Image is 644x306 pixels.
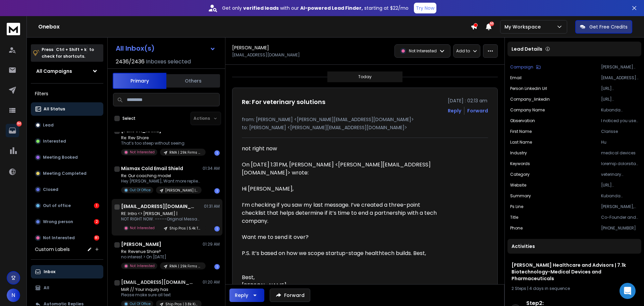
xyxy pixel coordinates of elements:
[512,46,542,52] p: Lead Details
[489,21,494,26] span: 50
[121,203,195,210] h1: [EMAIL_ADDRESS][DOMAIN_NAME]
[166,73,220,88] button: Others
[601,107,639,113] p: Kubanda [MEDICAL_DATA]
[169,226,202,231] p: Ship Pros | 5.4k Toy Industry
[31,231,103,245] button: Not Interested81
[7,23,20,35] img: logo
[601,64,639,70] p: [PERSON_NAME] Healthcare and Advisors | 7.1k Biotechnology-Medical Devices and Pharmaceuticals
[601,204,639,209] p: [PERSON_NAME], would you be the best person to speak to about strategic growth planning and AI-dr...
[121,287,202,292] p: MiiR // Your inquiry has
[214,226,220,232] div: 1
[31,215,103,228] button: Wrong person2
[16,121,22,126] p: 84
[31,64,103,78] button: All Campaigns
[31,183,103,196] button: Closed
[94,219,99,224] div: 2
[510,118,535,123] p: Observation
[507,239,641,254] div: Activities
[146,58,191,66] h3: Inboxes selected
[601,193,639,199] p: Kubanda [MEDICAL_DATA] specializes in minimally invasive [MEDICAL_DATA] treatments for pets, offe...
[242,116,488,123] p: from: [PERSON_NAME] <[PERSON_NAME][EMAIL_ADDRESS][DOMAIN_NAME]>
[222,5,409,11] p: Get only with our starting at $22/mo
[510,183,526,188] p: website
[414,3,436,13] button: Try Now
[510,140,532,145] p: Last Name
[94,203,99,208] div: 1
[116,58,145,66] span: 2436 / 2436
[203,279,220,285] p: 01:20 AM
[243,5,279,11] strong: verified leads
[35,246,70,253] h3: Custom Labels
[448,97,488,104] p: [DATE] : 02:13 am
[512,286,526,291] span: 2 Steps
[456,48,470,54] p: Add to
[510,86,547,91] p: Person Linkedin Url
[601,150,639,156] p: medical devices
[43,187,58,192] p: Closed
[510,172,530,177] p: Category
[601,75,639,81] p: [EMAIL_ADDRESS][DOMAIN_NAME]
[601,129,639,134] p: Clarisse
[242,233,438,241] div: Want me to send it over?
[467,107,488,114] div: Forward
[575,20,632,34] button: Get Free Credits
[31,167,103,180] button: Meeting Completed
[510,129,532,134] p: First Name
[242,282,438,306] div: [PERSON_NAME] [PERSON_NAME] Healthcare Advisors & Consultants [STREET_ADDRESS] [GEOGRAPHIC_DATA],...
[121,216,202,222] p: NOT RIGHT NOW. -----Original Message-----
[232,52,300,58] p: [EMAIL_ADDRESS][DOMAIN_NAME]
[510,161,530,166] p: Keywords
[43,235,75,241] p: Not Interested
[94,235,99,241] div: 81
[31,265,103,278] button: Inbox
[601,140,639,145] p: Hu
[130,263,155,268] p: Not Interested
[36,68,72,74] h1: All Campaigns
[358,74,372,80] p: Today
[169,264,202,269] p: RMA | 29k Firms (General Team Info)
[242,273,438,282] div: Best,
[214,264,220,269] div: 1
[31,118,103,132] button: Lead
[44,269,55,274] p: Inbox
[44,106,65,112] p: All Status
[242,201,438,225] div: I’m checking if you saw my last message. I’ve created a three-point checklist that helps determin...
[130,188,151,193] p: Out Of Office
[510,193,531,199] p: Summary
[409,48,437,54] p: Not Interested
[121,279,195,286] h1: [EMAIL_ADDRESS][DOMAIN_NAME]
[510,75,522,81] p: Email
[601,215,639,220] p: Co-Founder and CTO
[113,73,166,89] button: Primary
[7,289,20,302] button: N
[121,135,202,141] p: Re: Rev Share
[235,292,248,299] div: Reply
[121,165,183,172] h1: Mixmax Cold Email Shield
[31,89,103,98] h3: Filters
[6,124,19,137] a: 84
[510,225,523,231] p: Phone
[43,203,71,208] p: Out of office
[510,97,550,102] p: company_linkedin
[43,219,73,224] p: Wrong person
[300,5,363,11] strong: AI-powered Lead Finder,
[416,5,434,11] p: Try Now
[229,289,264,302] button: Reply
[601,225,639,231] p: [PHONE_NUMBER]
[31,281,103,295] button: All
[510,215,518,220] p: title
[232,44,269,51] h1: [PERSON_NAME]
[601,183,639,188] p: [URL][DOMAIN_NAME]
[121,211,202,216] p: RE: Intro <> [PERSON_NAME] |
[121,292,202,298] p: Please make sure all text
[43,122,54,128] p: Lead
[242,185,438,193] div: Hi [PERSON_NAME],
[121,249,202,254] p: Re: Revenue Share?
[38,23,471,31] h1: Onebox
[204,204,220,209] p: 01:31 AM
[31,135,103,148] button: Interested
[110,42,221,55] button: All Inbox(s)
